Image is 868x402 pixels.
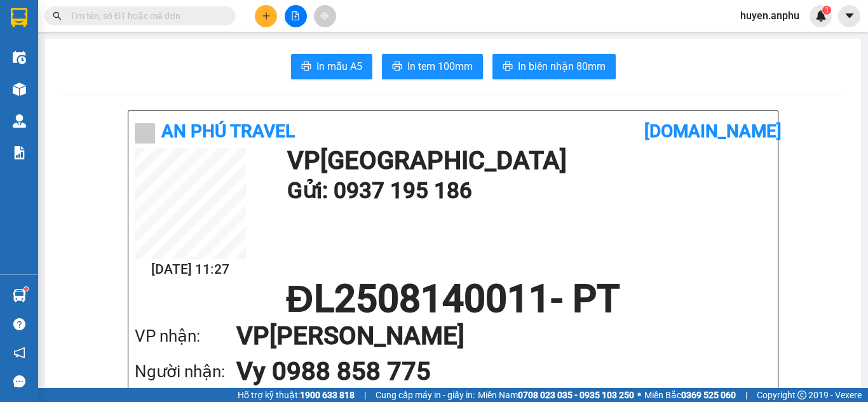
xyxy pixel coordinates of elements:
[376,388,475,402] span: Cung cấp máy in - giấy in:
[238,388,355,402] span: Hỗ trợ kỹ thuật:
[822,6,831,15] sup: 1
[13,375,25,387] span: message
[838,5,860,27] button: caret-down
[644,388,736,402] span: Miền Bắc
[13,83,26,96] img: warehouse-icon
[301,61,311,73] span: printer
[13,146,26,159] img: solution-icon
[287,173,765,208] h1: Gửi: 0937 195 186
[135,323,236,349] div: VP nhận:
[503,61,513,73] span: printer
[285,5,307,27] button: file-add
[53,11,62,20] span: search
[236,354,746,389] h1: Vy 0988 858 775
[135,359,236,385] div: Người nhận:
[135,280,771,318] h1: ĐL2508140011 - PT
[24,287,28,291] sup: 1
[637,392,641,398] span: ⚪️
[815,10,827,22] img: icon-new-feature
[161,121,295,142] b: An Phú Travel
[70,9,220,23] input: Tìm tên, số ĐT hoặc mã đơn
[287,148,765,173] h1: VP [GEOGRAPHIC_DATA]
[320,11,329,20] span: aim
[492,54,616,79] button: printerIn biên nhận 80mm
[236,318,746,354] h1: VP [PERSON_NAME]
[824,6,829,15] span: 1
[314,5,336,27] button: aim
[518,390,634,400] strong: 0708 023 035 - 0935 103 250
[135,259,246,280] h2: [DATE] 11:27
[392,61,402,73] span: printer
[11,8,27,27] img: logo-vxr
[255,5,277,27] button: plus
[13,289,26,302] img: warehouse-icon
[291,54,372,79] button: printerIn mẫu A5
[644,121,782,142] b: [DOMAIN_NAME]
[13,114,26,128] img: warehouse-icon
[364,388,366,402] span: |
[797,391,806,399] span: copyright
[681,390,736,400] strong: 0369 525 060
[730,8,810,23] span: huyen.anphu
[13,347,25,359] span: notification
[291,11,300,20] span: file-add
[262,11,271,20] span: plus
[745,388,747,402] span: |
[844,10,855,22] span: caret-down
[316,58,362,74] span: In mẫu A5
[518,58,606,74] span: In biên nhận 80mm
[13,51,26,64] img: warehouse-icon
[478,388,634,402] span: Miền Nam
[13,318,25,330] span: question-circle
[407,58,473,74] span: In tem 100mm
[300,390,355,400] strong: 1900 633 818
[382,54,483,79] button: printerIn tem 100mm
